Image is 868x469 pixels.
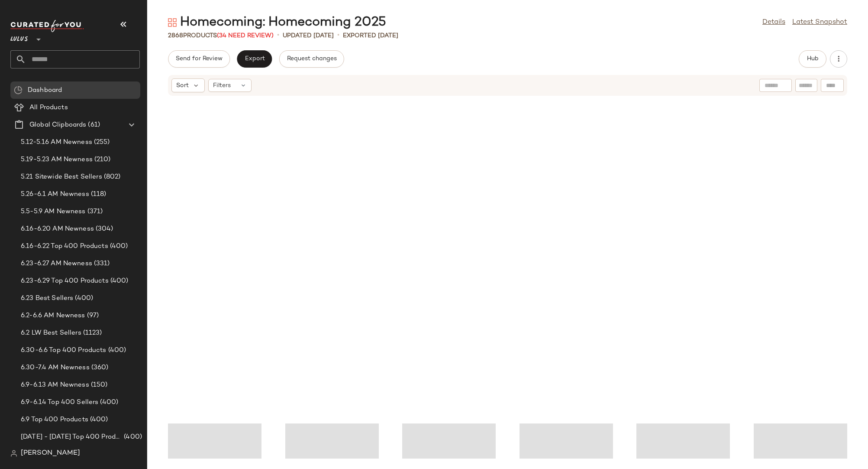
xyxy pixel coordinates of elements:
span: 5.21 Sitewide Best Sellers [21,172,102,182]
span: Send for Review [175,55,223,62]
span: 6.16-6.20 AM Newness [21,224,94,234]
p: updated [DATE] [283,31,334,40]
span: (400) [106,345,126,355]
span: Lulus [10,29,28,45]
button: Hub [799,50,826,68]
span: (61) [86,120,100,130]
span: 5.26-6.1 AM Newness [21,189,89,199]
span: (304) [94,224,113,234]
span: 6.2 LW Best Sellers [21,328,81,338]
span: (97) [85,311,99,321]
span: (210) [93,155,111,165]
span: [PERSON_NAME] [21,448,80,459]
span: (1123) [81,328,102,338]
button: Export [237,50,272,68]
span: (255) [92,137,110,147]
span: Filters [213,81,231,90]
span: 6.9-6.14 Top 400 Sellers [21,397,98,407]
span: 6.23 Best Sellers [21,293,73,303]
span: (802) [102,172,121,182]
img: svg%3e [10,450,17,457]
div: Products [168,31,274,40]
span: (400) [73,293,93,303]
span: (371) [86,207,103,217]
span: (400) [122,432,142,442]
a: Details [762,17,785,28]
span: (360) [90,363,109,373]
a: Latest Snapshot [792,17,847,28]
span: Global Clipboards [29,120,86,130]
span: • [337,30,339,41]
span: 5.5-5.9 AM Newness [21,207,86,217]
button: Request changes [279,50,344,68]
span: (150) [89,380,108,390]
span: (331) [92,259,110,269]
span: 6.30-7.4 AM Newness [21,363,90,373]
span: 6.2-6.6 AM Newness [21,311,85,321]
span: (400) [98,397,118,407]
span: [DATE] - [DATE] Top 400 Products [21,432,122,442]
span: Dashboard [28,85,62,95]
img: svg%3e [168,18,177,27]
span: 6.23-6.27 AM Newness [21,259,92,269]
span: • [277,30,279,41]
span: (400) [88,415,108,425]
span: (118) [89,189,106,199]
span: Export [244,55,265,62]
span: 5.19-5.23 AM Newness [21,155,93,165]
span: Hub [807,55,819,62]
div: Homecoming: Homecoming 2025 [168,14,386,31]
span: (34 Need Review) [217,33,274,39]
span: Sort [176,81,189,90]
img: cfy_white_logo.C9jOOHJF.svg [10,20,84,32]
img: svg%3e [14,86,23,94]
span: 6.9 Top 400 Products [21,415,88,425]
span: 5.12-5.16 AM Newness [21,137,92,147]
p: Exported [DATE] [343,31,398,40]
span: (400) [109,276,129,286]
span: 6.23-6.29 Top 400 Products [21,276,109,286]
button: Send for Review [168,50,230,68]
span: (400) [108,241,128,251]
span: 2868 [168,33,183,39]
span: 6.30-6.6 Top 400 Products [21,345,106,355]
span: 6.9-6.13 AM Newness [21,380,89,390]
span: All Products [29,103,68,113]
span: Request changes [287,55,337,62]
span: 6.16-6.22 Top 400 Products [21,241,108,251]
